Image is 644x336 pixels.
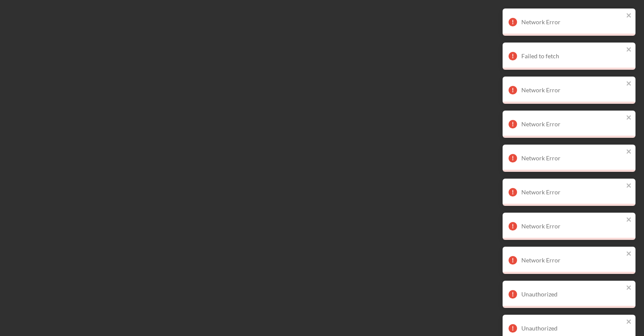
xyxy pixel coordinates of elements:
button: close [626,318,632,326]
div: Network Error [521,257,624,264]
div: Unauthorized [521,325,624,332]
button: close [626,182,632,190]
button: close [626,114,632,122]
div: Network Error [521,87,624,94]
div: Network Error [521,223,624,230]
button: close [626,250,632,258]
div: Failed to fetch [521,53,624,60]
div: Unauthorized [521,291,624,298]
button: close [626,148,632,156]
div: Network Error [521,19,624,26]
button: close [626,46,632,54]
div: Network Error [521,155,624,162]
div: Network Error [521,189,624,196]
button: close [626,216,632,224]
button: close [626,12,632,20]
button: close [626,284,632,292]
button: close [626,80,632,88]
div: Network Error [521,121,624,128]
